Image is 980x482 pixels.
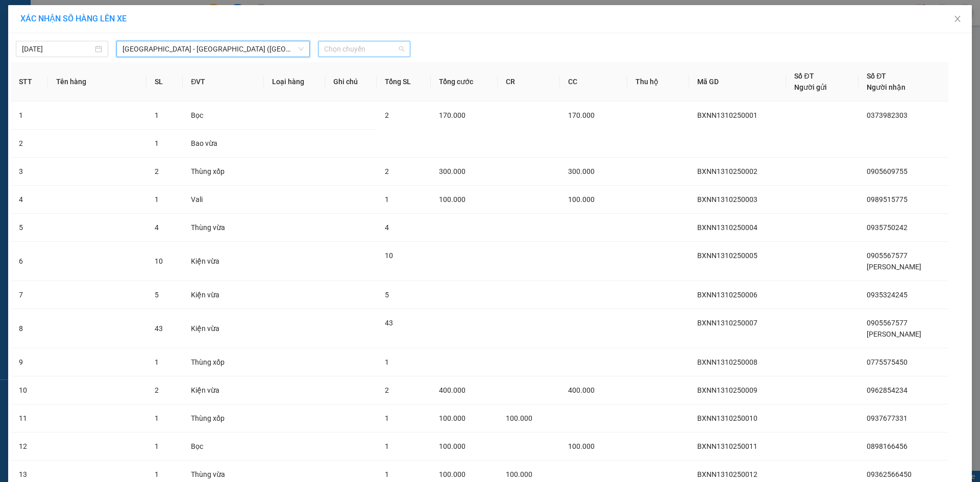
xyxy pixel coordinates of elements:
span: 1 [155,358,159,366]
th: Loại hàng [264,62,325,102]
td: Kiện vừa [183,281,264,309]
span: 0962854234 [867,386,908,394]
td: Vali [183,186,264,214]
span: 5 [155,291,159,299]
span: BXNN1310250005 [697,251,757,260]
span: BXNN1310250008 [697,358,757,366]
span: 0373982303 [867,111,908,119]
span: 100.000 [568,195,595,204]
span: Số ĐT [794,72,814,80]
span: 1 [385,414,389,422]
td: Bọc [183,102,264,130]
td: Kiện vừa [183,309,264,348]
td: 7 [11,281,48,309]
span: 0935324245 [867,291,908,299]
span: 1 [385,358,389,366]
span: Số ĐT [867,72,886,80]
span: 100.000 [439,470,465,478]
span: 4 [155,223,159,232]
span: 100.000 [439,442,465,450]
span: BXNN1310250001 [697,111,757,119]
span: 2 [385,111,389,119]
th: CR [498,62,560,102]
span: 2 [385,167,389,175]
td: 12 [11,433,48,461]
span: down [298,46,304,52]
span: 0775575450 [867,358,908,366]
th: CC [560,62,627,102]
span: Chọn chuyến [324,41,404,57]
span: 43 [155,324,163,333]
span: 100.000 [439,195,465,204]
span: 0989515775 [867,195,908,204]
span: 2 [155,386,159,394]
span: Hà Nội - Đà Nẵng (Hàng) [122,41,304,57]
span: 170.000 [568,111,595,119]
span: 100.000 [506,414,532,422]
span: BXNN1310250011 [697,442,757,450]
span: BXNN1310250010 [697,414,757,422]
td: 11 [11,404,48,433]
span: 100.000 [439,414,465,422]
span: 400.000 [568,386,595,394]
td: 3 [11,158,48,186]
td: Bọc [183,433,264,461]
td: 2 [11,130,48,158]
td: Kiện vừa [183,242,264,281]
td: 5 [11,214,48,242]
td: 8 [11,309,48,348]
span: Người gửi [794,83,827,91]
span: 170.000 [439,111,465,119]
span: 0905609755 [867,167,908,175]
td: Thùng vừa [183,214,264,242]
span: BXNN1310250004 [697,223,757,232]
span: BXNN1310250007 [697,319,757,327]
th: SL [146,62,183,102]
td: 9 [11,348,48,376]
td: Thùng xốp [183,404,264,433]
span: 0905567577 [867,319,908,327]
th: Thu hộ [627,62,690,102]
span: 400.000 [439,386,465,394]
span: 300.000 [439,167,465,175]
span: 1 [385,442,389,450]
span: 2 [155,167,159,175]
span: 1 [155,414,159,422]
span: 1 [155,442,159,450]
input: 13/10/2025 [22,43,93,55]
span: XÁC NHẬN SỐ HÀNG LÊN XE [20,14,127,23]
span: 43 [385,319,393,327]
button: Close [943,5,972,34]
span: 10 [385,251,393,260]
span: 1 [385,195,389,204]
td: 6 [11,242,48,281]
td: 1 [11,102,48,130]
span: BXNN1310250003 [697,195,757,204]
span: BXNN1310250012 [697,470,757,478]
span: 1 [155,139,159,147]
td: Kiện vừa [183,376,264,404]
span: 1 [155,470,159,478]
span: BXNN1310250009 [697,386,757,394]
span: [PERSON_NAME] [867,263,921,271]
span: BXNN1310250002 [697,167,757,175]
span: 1 [385,470,389,478]
span: 0935750242 [867,223,908,232]
span: 10 [155,257,163,265]
th: ĐVT [183,62,264,102]
span: 1 [155,111,159,119]
td: 4 [11,186,48,214]
span: BXNN1310250006 [697,291,757,299]
span: 5 [385,291,389,299]
span: 1 [155,195,159,204]
span: 100.000 [506,470,532,478]
th: STT [11,62,48,102]
span: Người nhận [867,83,905,91]
td: Thùng xốp [183,158,264,186]
span: 09362566450 [867,470,912,478]
span: 300.000 [568,167,595,175]
span: 100.000 [568,442,595,450]
td: Bao vừa [183,130,264,158]
span: close [953,15,962,23]
th: Tên hàng [48,62,146,102]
